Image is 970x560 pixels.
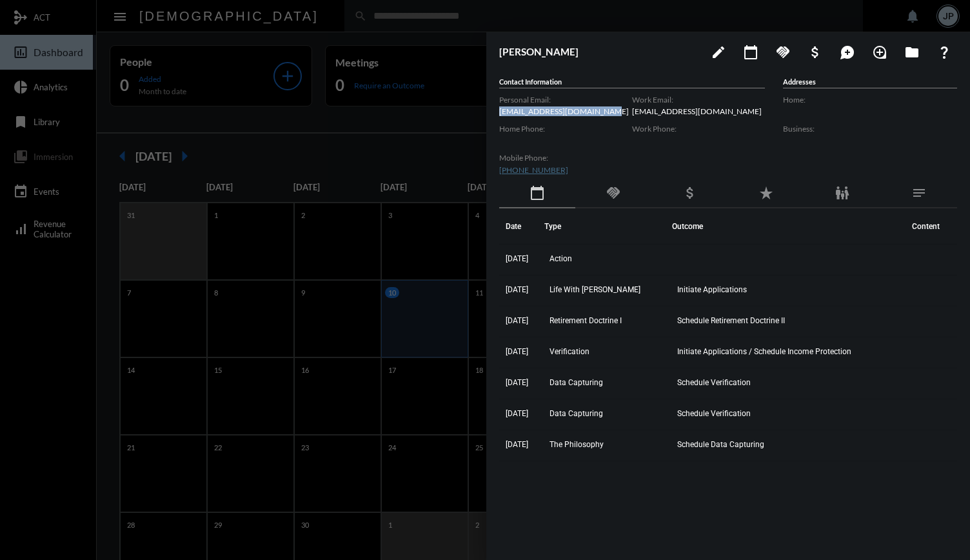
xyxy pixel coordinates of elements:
mat-icon: family_restroom [835,185,850,201]
span: Initiate Applications [677,285,747,294]
span: [DATE] [506,409,528,418]
span: [DATE] [506,440,528,449]
mat-icon: notes [911,185,927,201]
mat-icon: handshake [775,45,791,60]
span: [DATE] [506,347,528,356]
th: Content [906,208,957,245]
span: Initiate Applications / Schedule Income Protection [677,347,851,356]
span: [DATE] [506,285,528,294]
mat-icon: calendar_today [743,45,758,60]
label: Mobile Phone: [499,153,632,163]
button: Add Introduction [867,39,893,65]
mat-icon: attach_money [682,185,698,201]
span: Retirement Doctrine I [549,316,622,325]
label: Home: [783,95,957,105]
span: [DATE] [506,378,528,387]
mat-icon: edit [711,45,726,60]
button: Add Business [802,39,828,65]
span: Data Capturing [549,378,603,387]
button: Add Mention [835,39,860,65]
mat-icon: loupe [872,45,887,60]
span: [DATE] [506,316,528,325]
mat-icon: calendar_today [530,185,545,201]
mat-icon: star_rate [758,185,774,201]
h5: Contact Information [499,77,765,88]
th: Type [544,208,673,245]
button: Add Commitment [770,39,796,65]
span: Action [549,254,572,263]
a: [PHONE_NUMBER] [499,165,568,175]
h3: [PERSON_NAME] [499,46,699,57]
mat-icon: question_mark [936,45,952,60]
label: Personal Email: [499,95,632,105]
th: Outcome [672,208,906,245]
p: [EMAIL_ADDRESS][DOMAIN_NAME] [499,106,632,116]
span: Data Capturing [549,409,603,418]
mat-icon: maps_ugc [840,45,855,60]
h5: Addresses [783,77,957,88]
mat-icon: folder [904,45,920,60]
label: Work Email: [632,95,765,105]
label: Home Phone: [499,124,632,134]
th: Date [499,208,544,245]
span: Life With [PERSON_NAME] [549,285,640,294]
span: Schedule Data Capturing [677,440,764,449]
mat-icon: attach_money [807,45,823,60]
span: Verification [549,347,589,356]
button: Archives [899,39,925,65]
button: edit person [706,39,731,65]
span: Schedule Verification [677,409,751,418]
label: Work Phone: [632,124,765,134]
span: The Philosophy [549,440,604,449]
span: [DATE] [506,254,528,263]
span: Schedule Retirement Doctrine II [677,316,785,325]
span: Schedule Verification [677,378,751,387]
mat-icon: handshake [606,185,621,201]
p: [EMAIL_ADDRESS][DOMAIN_NAME] [632,106,765,116]
button: Add meeting [738,39,764,65]
label: Business: [783,124,957,134]
button: What If? [931,39,957,65]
